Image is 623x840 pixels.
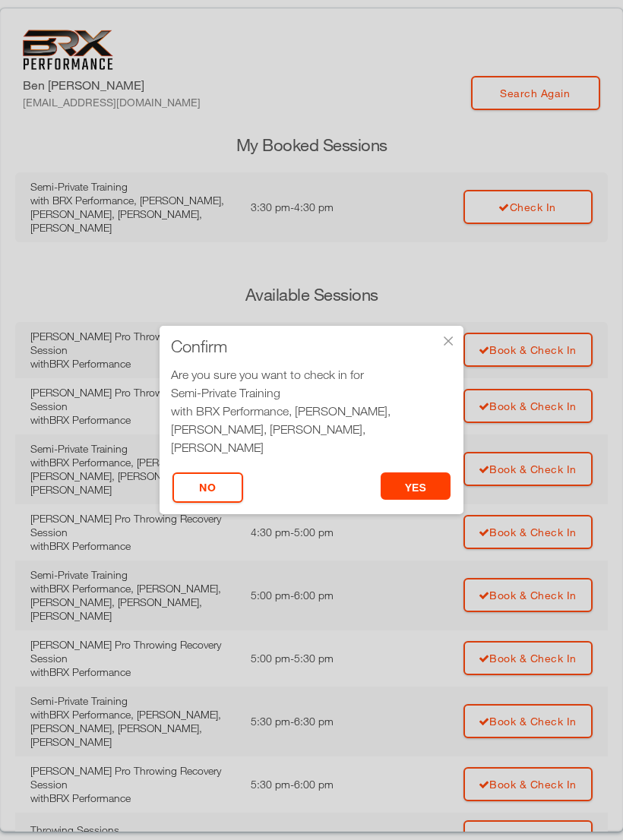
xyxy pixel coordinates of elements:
span: Confirm [171,339,227,354]
div: with BRX Performance, [PERSON_NAME], [PERSON_NAME], [PERSON_NAME], [PERSON_NAME] [171,402,452,456]
button: No [172,472,243,503]
div: Are you sure you want to check in for at 3:30 pm? [171,365,452,475]
div: × [441,333,456,349]
div: Semi-Private Training [171,384,452,402]
button: yes [381,472,451,500]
